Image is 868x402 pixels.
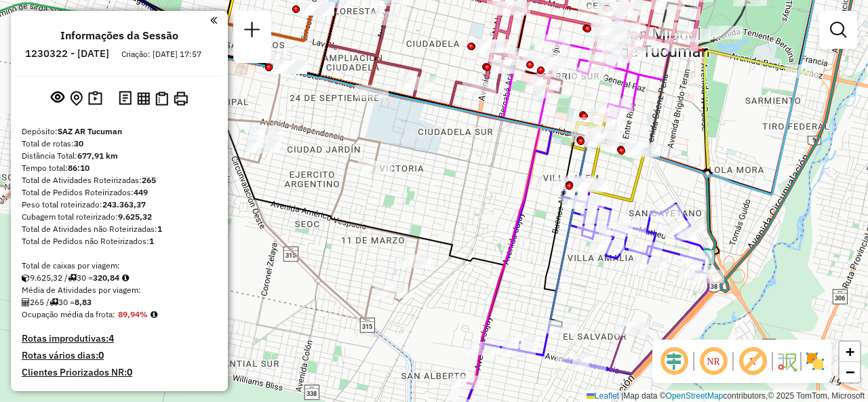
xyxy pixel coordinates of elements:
button: Visualizar Romaneio [153,89,171,108]
strong: 4 [108,332,114,344]
a: Exibir filtros [825,16,852,43]
strong: 1 [149,236,154,246]
div: Peso total roteirizado: [22,199,217,211]
button: Exibir sessão original [48,87,67,109]
strong: 243.363,37 [102,199,146,209]
span: Ocupação média da frota: [22,309,115,319]
strong: 1 [157,224,162,234]
a: OpenStreetMap [666,391,724,401]
div: Média de Atividades por viagem: [22,284,217,296]
strong: 677,91 km [77,150,118,161]
strong: 89,94% [118,309,148,319]
div: 265 / 30 = [22,296,217,308]
img: Exibir/Ocultar setores [804,350,826,372]
strong: 30 [74,138,83,148]
button: Logs desbloquear sessão [116,88,134,109]
button: Painel de Sugestão [85,88,105,109]
div: Total de caixas por viagem: [22,260,217,272]
div: Criação: [DATE] 17:57 [116,48,207,60]
i: Total de rotas [68,274,77,282]
a: Clique aqui para minimizar o painel [210,12,217,28]
a: Zoom out [840,362,860,382]
a: Leaflet [587,391,619,401]
button: Centralizar mapa no depósito ou ponto de apoio [67,88,85,109]
strong: 320,84 [93,273,119,283]
span: Ocultar deslocamento [658,345,690,378]
span: − [846,363,854,380]
div: Distância Total: [22,150,217,162]
strong: 9.625,32 [118,212,152,222]
div: Map data © contributors,© 2025 TomTom, Microsoft [583,390,868,402]
strong: 86:10 [68,163,90,173]
em: Média calculada utilizando a maior ocupação (%Peso ou %Cubagem) de cada rota da sessão. Rotas cro... [151,310,157,319]
div: Total de Atividades Roteirizadas: [22,174,217,186]
div: Total de Pedidos não Roteirizados: [22,235,217,247]
span: | [621,391,623,401]
button: Imprimir Rotas [171,89,191,108]
i: Total de rotas [50,298,58,306]
h6: 1230322 - [DATE] [25,47,109,60]
i: Meta Caixas/viagem: 304,19 Diferença: 16,65 [122,274,129,282]
img: Fluxo de ruas [776,350,797,372]
div: Cubagem total roteirizado: [22,211,217,223]
strong: 0 [98,349,104,361]
i: Total de Atividades [22,298,30,306]
div: Tempo total: [22,162,217,174]
strong: 0 [127,366,132,378]
strong: 449 [134,187,148,197]
div: 9.625,32 / 30 = [22,272,217,284]
strong: 265 [142,175,156,185]
div: Depósito: [22,125,217,138]
div: Total de Atividades não Roteirizadas: [22,223,217,235]
strong: SAZ AR Tucuman [58,126,122,136]
h4: Clientes Priorizados NR: [22,367,217,378]
span: Ocultar NR [697,345,730,378]
h4: Informações da Sessão [60,29,178,42]
h4: Rotas improdutivas: [22,333,217,344]
div: Total de Pedidos Roteirizados: [22,186,217,199]
div: Total de rotas: [22,138,217,150]
span: + [846,343,854,360]
strong: 8,83 [75,297,92,307]
i: Cubagem total roteirizado [22,274,30,282]
span: Exibir rótulo [736,345,769,378]
a: Nova sessão e pesquisa [239,16,266,47]
h4: Rotas vários dias: [22,350,217,361]
button: Visualizar relatório de Roteirização [134,89,153,107]
a: Zoom in [840,342,860,362]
